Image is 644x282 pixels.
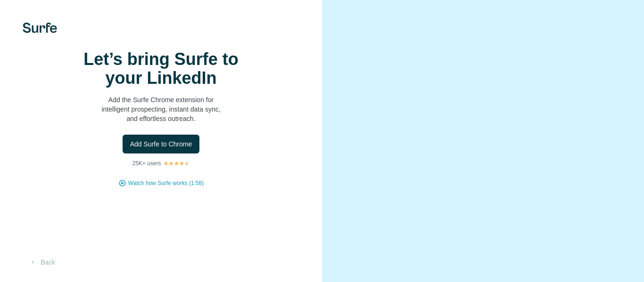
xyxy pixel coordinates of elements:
[123,135,200,153] button: Add Surfe to Chrome
[23,254,62,271] button: Back
[163,161,190,166] img: Rating Stars
[23,23,57,33] img: Surfe's logo
[67,50,256,88] h1: Let’s bring Surfe to your LinkedIn
[128,179,204,187] button: Watch how Surfe works (1:58)
[67,95,256,123] p: Add the Surfe Chrome extension for intelligent prospecting, instant data sync, and effortless out...
[132,159,161,168] p: 25K+ users
[130,139,192,149] span: Add Surfe to Chrome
